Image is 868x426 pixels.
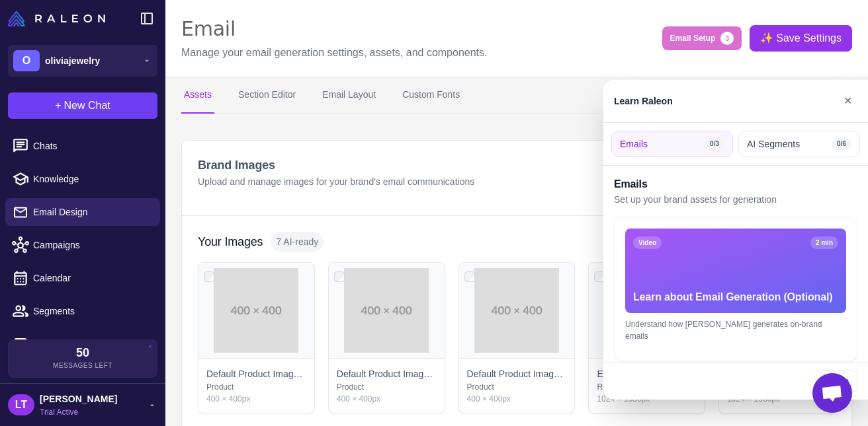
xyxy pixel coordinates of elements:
div: Open chat [812,373,852,413]
div: Understand how [PERSON_NAME] generates on-brand emails [625,318,846,342]
span: Video [633,236,662,249]
span: 0/6 [832,137,851,151]
span: 2 min [810,236,838,249]
div: Learn Raleon [614,94,673,108]
h3: Emails [614,176,857,192]
button: Emails0/3 [611,131,733,157]
button: Close [820,371,857,392]
p: Set up your brand assets for generation [614,192,857,207]
button: AI Segments0/6 [738,131,860,157]
span: Emails [620,137,648,151]
span: AI Segments [747,137,800,151]
span: 0/3 [705,137,724,151]
div: Learn about Email Generation (Optional) [633,289,838,305]
button: Close [838,88,857,114]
